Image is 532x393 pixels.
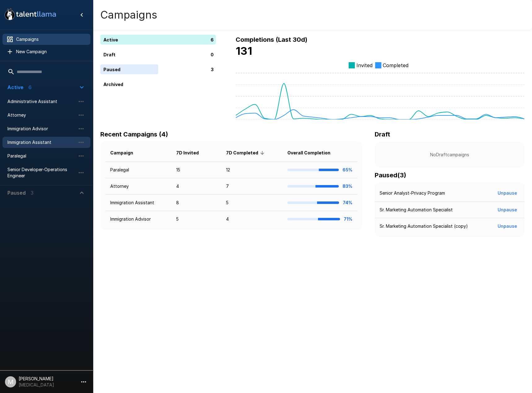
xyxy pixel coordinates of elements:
td: 7 [221,178,283,195]
b: Paused ( 3 ) [375,171,406,179]
p: 0 [211,51,214,58]
p: Sr. Marketing Automation Specialist [380,207,453,213]
p: 6 [211,37,214,43]
b: 74% [343,200,352,205]
td: 4 [171,178,221,195]
button: Unpause [495,188,520,199]
button: Unpause [495,221,520,232]
button: Unpause [495,204,520,216]
h4: Campaigns [100,8,157,21]
b: 71% [344,216,352,222]
b: 83% [342,184,352,189]
b: Completions (Last 30d) [236,36,307,43]
p: Senior Analyst-Privacy Program [380,190,445,196]
span: 7D Invited [176,149,207,157]
td: 5 [221,195,283,211]
span: 7D Completed [226,149,266,157]
td: 15 [171,162,221,178]
b: 131 [236,45,252,57]
p: Sr. Marketing Automation Specialist (copy) [380,223,468,229]
p: No Draft campaigns [385,152,515,158]
td: 8 [171,195,221,211]
span: Campaign [110,149,141,157]
td: 5 [171,211,221,227]
p: 3 [211,66,214,73]
td: 12 [221,162,283,178]
b: Recent Campaigns (4) [100,131,168,138]
td: Immigration Assistant [105,195,171,211]
td: Attorney [105,178,171,195]
b: 65% [342,167,352,172]
td: Paralegal [105,162,171,178]
b: Draft [375,131,390,138]
td: 4 [221,211,283,227]
span: Overall Completion [287,149,338,157]
td: Immigration Advisor [105,211,171,227]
